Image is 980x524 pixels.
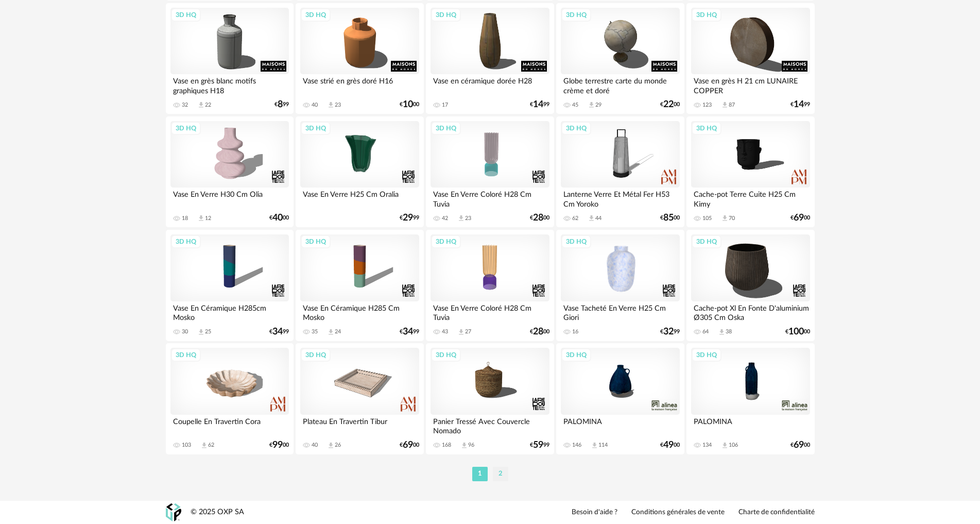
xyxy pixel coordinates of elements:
div: € 00 [269,442,289,449]
div: 40 [312,102,318,109]
span: 32 [663,328,674,335]
div: € 00 [530,328,549,335]
span: Download icon [718,328,726,336]
div: 3D HQ [561,348,591,362]
span: 59 [533,442,543,449]
a: 3D HQ Plateau En Travertin Tibur 40 Download icon 26 €6900 [296,343,423,454]
span: 100 [788,328,804,335]
div: PALOMINA [691,415,810,435]
a: Besoin d'aide ? [572,508,617,517]
div: 30 [182,328,188,335]
div: € 99 [274,101,289,108]
div: PALOMINA [561,415,679,435]
div: € 99 [530,101,549,108]
span: Download icon [197,101,205,109]
div: 23 [465,215,471,222]
div: Vase en céramique dorée H28 [431,74,549,95]
div: 3D HQ [692,122,721,135]
span: Download icon [721,214,729,222]
div: Vase strié en grès doré H16 [300,74,419,95]
a: 3D HQ Vase en grès blanc motifs graphiques H18 32 Download icon 22 €899 [166,3,294,114]
a: 3D HQ Panier Tressé Avec Couvercle Nomado 168 Download icon 96 €5999 [426,343,554,454]
div: 35 [312,328,318,335]
span: 69 [794,214,804,222]
a: 3D HQ Cache-pot Xl En Fonte D'aluminium Ø305 Cm Oska 64 Download icon 38 €10000 [686,230,814,341]
div: € 99 [269,328,289,335]
div: 38 [726,328,732,335]
div: € 99 [400,214,419,222]
a: 3D HQ Globe terrestre carte du monde crème et doré 45 Download icon 29 €2200 [556,3,684,114]
span: 69 [403,442,413,449]
div: 3D HQ [561,8,591,22]
div: 105 [702,215,712,222]
div: € 00 [790,442,810,449]
a: 3D HQ PALOMINA 146 Download icon 114 €4900 [556,343,684,454]
div: Plateau En Travertin Tibur [300,415,419,435]
div: 168 [442,442,451,449]
div: 134 [702,442,712,449]
div: Vase Tacheté En Verre H25 Cm Giori [561,301,679,322]
div: € 00 [660,101,680,108]
img: OXP [166,503,181,521]
span: Download icon [721,101,729,109]
span: 40 [272,214,283,222]
div: 3D HQ [171,122,201,135]
div: Vase en grès blanc motifs graphiques H18 [170,74,289,95]
div: Cache-pot Terre Cuite H25 Cm Kimy [691,188,810,208]
span: Download icon [197,328,205,336]
a: 3D HQ Vase En Verre H30 Cm Olia 18 Download icon 12 €4000 [166,116,294,228]
div: 123 [702,102,712,109]
div: 32 [182,102,188,109]
div: € 99 [530,442,549,449]
div: Vase En Verre Coloré H28 Cm Tuvia [431,301,549,322]
a: 3D HQ Vase En Céramique H285 Cm Mosko 35 Download icon 24 €3499 [296,230,423,341]
span: Download icon [460,442,468,449]
span: Download icon [588,101,595,109]
span: 14 [794,101,804,108]
div: 3D HQ [171,348,201,362]
a: 3D HQ Vase strié en grès doré H16 40 Download icon 23 €1000 [296,3,423,114]
div: 44 [595,215,601,222]
div: 27 [465,328,471,335]
div: 64 [702,328,709,335]
div: 45 [572,102,578,109]
div: € 00 [530,214,549,222]
div: 42 [442,215,448,222]
a: 3D HQ Vase en grès H 21 cm LUNAIRE COPPER 123 Download icon 87 €1499 [686,3,814,114]
div: 16 [572,328,578,335]
div: 3D HQ [692,235,721,248]
div: 3D HQ [692,8,721,22]
a: 3D HQ Vase En Céramique H285cm Mosko 30 Download icon 25 €3499 [166,230,294,341]
div: 103 [182,442,191,449]
span: 28 [533,328,543,335]
div: € 00 [660,442,680,449]
div: € 00 [269,214,289,222]
a: 3D HQ PALOMINA 134 Download icon 106 €6900 [686,343,814,454]
span: 99 [272,442,283,449]
span: Download icon [197,214,205,222]
div: 22 [205,102,211,109]
div: Vase en grès H 21 cm LUNAIRE COPPER [691,74,810,95]
div: 62 [572,215,578,222]
span: 69 [794,442,804,449]
div: 62 [208,442,214,449]
div: € 99 [400,328,419,335]
div: 17 [442,102,448,109]
div: 3D HQ [431,8,461,22]
div: 3D HQ [171,235,201,248]
div: € 00 [400,442,419,449]
div: 3D HQ [431,235,461,248]
span: Download icon [457,328,465,336]
a: 3D HQ Cache-pot Terre Cuite H25 Cm Kimy 105 Download icon 70 €6900 [686,116,814,228]
div: Globe terrestre carte du monde crème et doré [561,74,679,95]
span: Download icon [721,442,729,449]
div: 3D HQ [301,122,331,135]
div: Vase En Verre H30 Cm Olia [170,188,289,208]
div: 43 [442,328,448,335]
div: Cache-pot Xl En Fonte D'aluminium Ø305 Cm Oska [691,301,810,322]
div: € 00 [660,214,680,222]
a: 3D HQ Lanterne Verre Et Métal Fer H53 Cm Yoroko 62 Download icon 44 €8500 [556,116,684,228]
span: Download icon [591,442,598,449]
div: 3D HQ [301,8,331,22]
div: Panier Tressé Avec Couvercle Nomado [431,415,549,435]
